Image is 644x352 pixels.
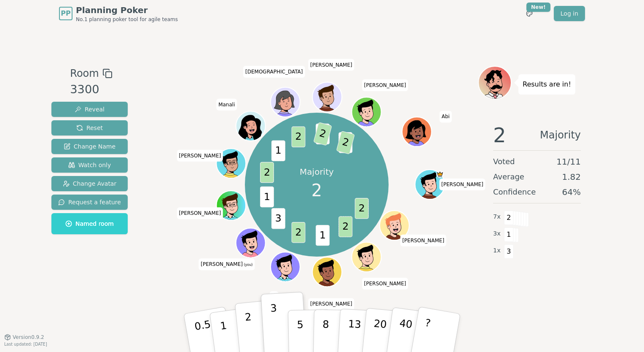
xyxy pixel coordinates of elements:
[523,79,571,90] p: Results are in!
[554,6,585,21] a: Log in
[292,222,306,243] span: 2
[336,131,355,154] span: 2
[243,263,253,267] span: (you)
[177,150,223,162] span: Click to change your name
[243,66,305,78] span: Click to change your name
[522,6,537,21] button: New!
[237,229,265,257] button: Click to change your avatar
[311,178,322,203] span: 2
[355,198,369,219] span: 2
[76,124,103,132] span: Reset
[4,334,44,341] button: Version0.9.2
[308,59,354,71] span: Click to change your name
[314,122,333,146] span: 2
[308,298,354,310] span: Click to change your name
[493,212,501,222] span: 7 x
[199,259,255,271] span: Click to change your name
[504,227,514,242] span: 1
[400,235,446,246] span: Click to change your name
[316,225,330,246] span: 1
[216,99,237,111] span: Click to change your name
[556,156,581,168] span: 11 / 11
[562,186,581,198] span: 64 %
[440,111,452,123] span: Click to change your name
[271,140,285,161] span: 1
[76,16,178,23] span: No.1 planning poker tool for agile teams
[504,244,514,259] span: 3
[51,213,128,234] button: Named room
[493,171,524,183] span: Average
[70,66,99,81] span: Room
[75,105,105,114] span: Reveal
[526,3,550,12] div: New!
[51,176,128,191] button: Change Avatar
[58,198,121,206] span: Request a feature
[51,195,128,210] button: Request a feature
[51,120,128,135] button: Reset
[63,179,117,188] span: Change Avatar
[270,302,279,348] p: 3
[493,125,506,145] span: 2
[493,156,515,168] span: Voted
[540,125,581,145] span: Majority
[260,162,274,183] span: 2
[68,161,111,169] span: Watch only
[562,171,581,183] span: 1.82
[300,166,334,178] p: Majority
[61,8,70,19] span: PP
[177,208,223,219] span: Click to change your name
[51,139,128,154] button: Change Name
[70,81,112,98] div: 3300
[493,246,501,255] span: 1 x
[362,278,408,290] span: Click to change your name
[76,4,178,16] span: Planning Poker
[437,171,444,179] span: Dan is the host
[59,4,178,23] a: PPPlanning PokerNo.1 planning poker tool for agile teams
[271,208,285,229] span: 3
[13,334,44,341] span: Version 0.9.2
[4,342,47,347] span: Last updated: [DATE]
[64,142,115,151] span: Change Name
[439,179,486,190] span: Click to change your name
[504,211,514,225] span: 2
[493,186,536,198] span: Confidence
[65,219,114,228] span: Named room
[493,229,501,238] span: 3 x
[260,187,274,207] span: 1
[51,102,128,117] button: Reveal
[339,216,353,237] span: 2
[292,126,306,147] span: 2
[51,157,128,173] button: Watch only
[270,291,279,303] span: Click to change your name
[362,79,408,91] span: Click to change your name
